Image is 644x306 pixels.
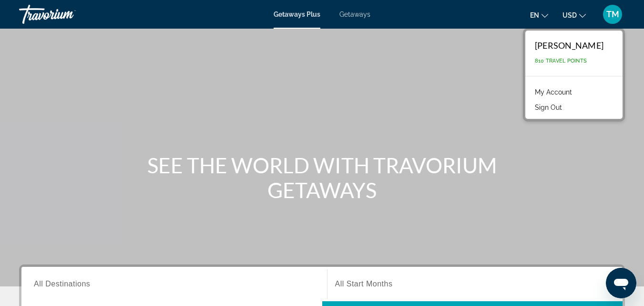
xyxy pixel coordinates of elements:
[339,11,370,18] a: Getaways
[34,280,90,288] span: All Destinations
[530,86,577,98] a: My Account
[530,101,567,114] button: Sign Out
[34,279,315,290] input: Select destination
[530,8,548,22] button: Change language
[562,8,586,22] button: Change currency
[562,11,577,19] span: USD
[335,280,393,288] span: All Start Months
[530,11,539,19] span: en
[274,11,320,18] a: Getaways Plus
[143,153,501,202] h1: SEE THE WORLD WITH TRAVORIUM GETAWAYS
[606,268,636,298] iframe: Button to launch messaging window
[535,40,603,51] div: [PERSON_NAME]
[600,4,625,24] button: User Menu
[535,58,587,64] span: 810 Travel Points
[606,10,619,19] span: TM
[19,2,114,27] a: Travorium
